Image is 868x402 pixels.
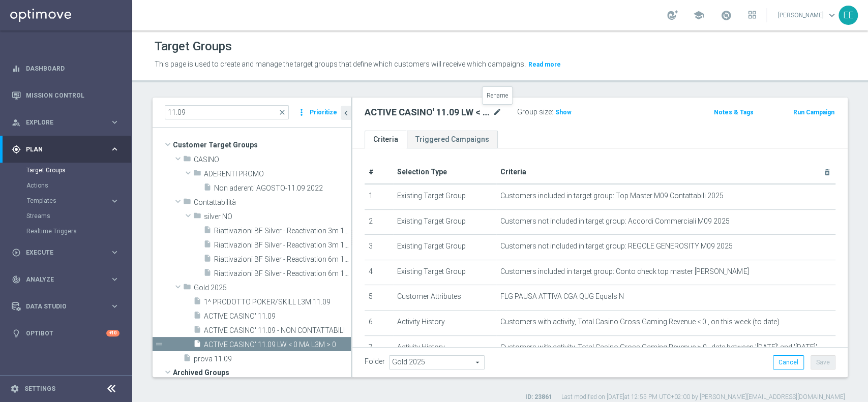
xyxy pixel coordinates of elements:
i: play_circle_outline [12,248,21,257]
span: ACTIVE CASINO&#x27; 11.09 LW &lt; 0 MA L3M &gt; 0 [204,341,351,349]
div: Streams [26,208,131,224]
div: Templates [26,193,131,208]
span: keyboard_arrow_down [826,10,837,21]
td: Activity History [393,310,497,335]
span: FLG PAUSA ATTIVA CGA QUG Equals N [500,292,624,301]
span: Archived Groups [173,365,351,380]
span: school [693,10,704,21]
input: Quick find group or folder [165,105,289,119]
button: chevron_left [341,106,351,120]
i: keyboard_arrow_right [110,274,119,284]
a: Mission Control [26,82,119,109]
i: keyboard_arrow_right [110,196,119,206]
span: 1^ PRODOTTO POKER/SKILL L3M 11.09 [204,298,351,306]
div: Optibot [12,320,119,347]
span: Riattivazioni BF Silver - Reactivation 6m 11.09 low [214,255,351,264]
i: chevron_left [341,108,351,118]
i: insert_drive_file [203,240,212,252]
td: 2 [365,209,393,235]
td: Existing Target Group [393,235,497,260]
button: Notes & Tags [713,107,755,118]
i: folder [183,283,191,294]
span: Data Studio [26,303,110,310]
a: Optibot [26,320,106,347]
span: Customers not included in target group: REGOLE GENEROSITY M09 2025 [500,242,733,251]
i: person_search [12,118,21,127]
div: Target Groups [26,163,131,178]
a: Criteria [365,131,407,148]
label: Group size [517,108,552,116]
td: Existing Target Group [393,209,497,235]
div: Mission Control [12,82,119,109]
span: ACTIVE CASINO&#x27; 11.09 - NON CONTATTABILI [204,326,351,335]
div: Mission Control [11,91,120,100]
a: Triggered Campaigns [407,131,498,148]
i: keyboard_arrow_right [110,117,119,127]
td: 4 [365,260,393,285]
div: Execute [12,248,110,257]
i: equalizer [12,64,21,73]
span: Customers not included in target group: Accordi Commerciali M09 2025 [500,217,730,226]
span: Riattivazioni BF Silver - Reactivation 3m 11.09 low [214,227,351,235]
a: Settings [24,386,55,392]
span: ADERENTI PROMO [204,170,351,178]
span: Customer Target Groups [173,138,351,152]
a: Dashboard [26,55,119,82]
label: Last modified on [DATE] at 12:55 PM UTC+02:00 by [PERSON_NAME][EMAIL_ADDRESS][DOMAIN_NAME] [561,393,845,401]
td: 3 [365,235,393,260]
div: Explore [12,118,110,127]
div: Templates [27,198,110,204]
i: insert_drive_file [193,325,201,337]
i: keyboard_arrow_right [110,248,119,257]
td: Activity History [393,335,497,361]
span: Show [555,109,572,116]
button: Cancel [773,355,804,369]
td: Customer Attributes [393,285,497,311]
label: ID: 23861 [525,393,552,401]
i: lightbulb [12,329,21,338]
span: Explore [26,119,110,126]
i: folder [193,211,201,223]
button: Prioritize [308,106,339,119]
i: insert_drive_file [203,226,212,237]
h2: ACTIVE CASINO' 11.09 LW < 0 MA L3M > 0 [365,106,491,118]
td: 6 [365,310,393,335]
div: Actions [26,178,131,193]
span: close [278,108,286,116]
span: Customers with activity, Total Casino Gross Gaming Revenue > 0 , date between '[DATE]' and '[DATE]' [500,343,817,352]
button: Run Campaign [792,107,835,118]
div: play_circle_outline Execute keyboard_arrow_right [11,249,120,257]
i: folder [193,169,201,180]
a: Streams [26,212,106,220]
i: insert_drive_file [193,339,201,351]
td: Existing Target Group [393,184,497,209]
i: insert_drive_file [203,254,212,266]
span: Non aderenti AGOSTO-11.09 2022 [214,184,351,193]
td: Existing Target Group [393,260,497,285]
i: insert_drive_file [203,268,212,280]
span: Plan [26,146,110,152]
i: gps_fixed [12,145,21,154]
span: Analyze [26,276,110,283]
button: Data Studio keyboard_arrow_right [11,302,120,311]
span: Criteria [500,168,526,176]
i: keyboard_arrow_right [110,144,119,154]
button: gps_fixed Plan keyboard_arrow_right [11,145,120,153]
span: Riattivazioni BF Silver - Reactivation 6m 11.09 top [214,269,351,278]
i: mode_edit [493,106,502,118]
div: track_changes Analyze keyboard_arrow_right [11,275,120,284]
div: Data Studio [12,302,110,311]
th: Selection Type [393,161,497,184]
label: : [552,108,553,116]
i: insert_drive_file [183,354,191,365]
button: lightbulb Optibot +10 [11,329,120,337]
i: settings [10,384,19,393]
span: Customers included in target group: Conto check top master [PERSON_NAME] [500,267,749,276]
div: Realtime Triggers [26,224,131,239]
span: prova 11.09 [194,355,351,363]
td: 1 [365,184,393,209]
div: Plan [12,145,110,154]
